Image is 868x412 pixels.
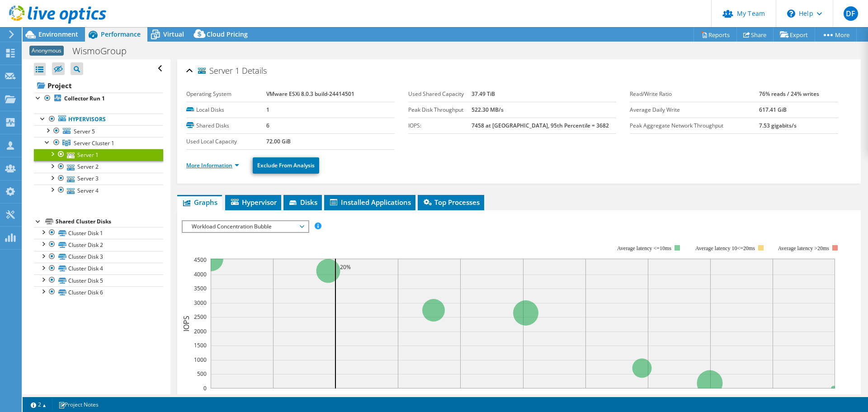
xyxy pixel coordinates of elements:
[34,227,163,239] a: Cluster Disk 1
[52,399,105,410] a: Project Notes
[34,78,163,93] a: Project
[736,28,774,42] a: Share
[163,30,184,38] span: Virtual
[182,198,217,207] span: Graphs
[472,106,504,114] b: 522.30 MB/s
[101,30,141,38] span: Performance
[815,28,857,42] a: More
[38,30,78,38] span: Environment
[194,356,207,364] text: 1000
[518,393,528,401] text: 50%
[64,95,105,102] b: Collector Run 1
[266,122,269,129] b: 6
[34,114,163,125] a: Hypervisors
[778,245,829,251] text: Average latency >20ms
[207,30,248,38] span: Cloud Pricing
[186,105,266,114] label: Local Disks
[186,121,266,130] label: Shared Disks
[24,399,52,410] a: 2
[207,393,215,401] text: 0%
[472,122,609,129] b: 7458 at [GEOGRAPHIC_DATA], 95th Percentile = 3682
[181,316,191,331] text: IOPS
[288,198,317,207] span: Disks
[828,393,842,401] text: 100%
[630,121,759,130] label: Peak Aggregate Network Throughput
[34,149,163,161] a: Server 1
[34,251,163,263] a: Cluster Disk 3
[617,245,671,251] tspan: Average latency <=10ms
[253,157,319,174] a: Exclude From Analysis
[74,139,114,147] span: Server Cluster 1
[68,46,141,56] h1: WismoGroup
[408,121,472,130] label: IOPS:
[580,393,591,401] text: 60%
[194,256,207,264] text: 4500
[773,28,815,42] a: Export
[392,393,403,401] text: 30%
[693,28,737,42] a: Reports
[330,393,341,401] text: 20%
[34,161,163,173] a: Server 2
[34,125,163,137] a: Server 5
[203,384,207,392] text: 0
[759,90,819,98] b: 76% reads / 24% writes
[422,198,480,207] span: Top Processes
[759,106,787,114] b: 617.41 GiB
[767,393,778,401] text: 90%
[187,221,303,232] span: Workload Concentration Bubble
[455,393,466,401] text: 40%
[198,66,240,76] span: Server 1
[630,90,759,99] label: Read/Write Ratio
[34,275,163,286] a: Cluster Disk 5
[34,239,163,251] a: Cluster Disk 2
[34,185,163,196] a: Server 4
[472,90,495,98] b: 37.49 TiB
[329,198,411,207] span: Installed Applications
[194,299,207,307] text: 3000
[340,263,351,271] text: 20%
[268,393,278,401] text: 10%
[34,137,163,149] a: Server Cluster 1
[186,161,239,169] a: More Information
[56,216,163,227] div: Shared Cluster Disks
[408,105,472,114] label: Peak Disk Throughput
[186,90,266,99] label: Operating System
[844,6,858,21] span: DF
[230,198,277,207] span: Hypervisor
[34,263,163,275] a: Cluster Disk 4
[34,93,163,104] a: Collector Run 1
[34,173,163,185] a: Server 3
[266,137,291,145] b: 72.00 GiB
[642,393,653,401] text: 70%
[242,65,267,76] span: Details
[630,105,759,114] label: Average Daily Write
[74,128,95,135] span: Server 5
[186,137,266,146] label: Used Local Capacity
[194,341,207,349] text: 1500
[29,46,64,56] span: Anonymous
[266,106,269,114] b: 1
[197,370,207,378] text: 500
[194,327,207,335] text: 2000
[705,393,716,401] text: 80%
[194,284,207,292] text: 3500
[759,122,797,129] b: 7.53 gigabits/s
[787,9,795,18] svg: \n
[194,313,207,321] text: 2500
[266,90,354,98] b: VMware ESXi 8.0.3 build-24414501
[695,245,755,251] tspan: Average latency 10<=20ms
[194,270,207,278] text: 4000
[408,90,472,99] label: Used Shared Capacity
[34,286,163,298] a: Cluster Disk 6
